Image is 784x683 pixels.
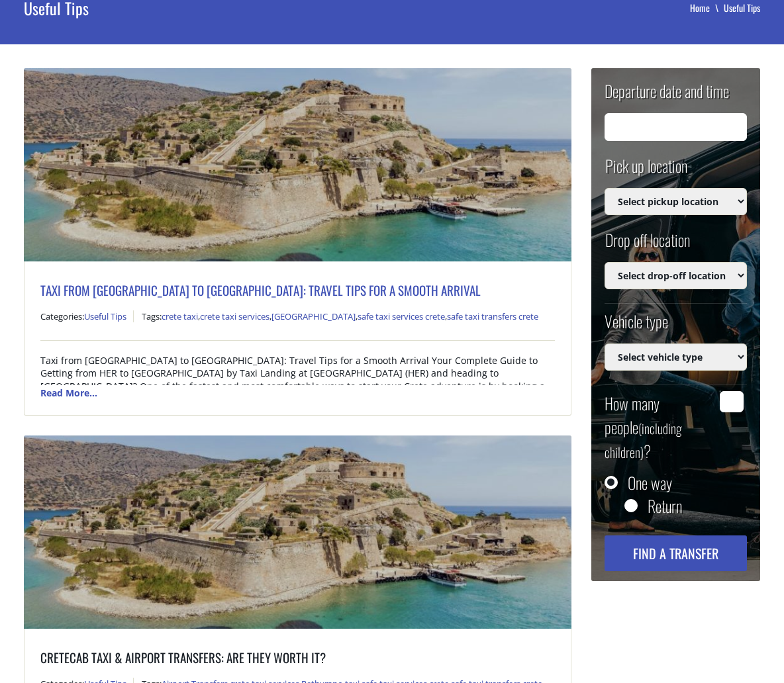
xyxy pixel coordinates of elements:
label: How many people ? [605,391,712,463]
a: Useful Tips [84,310,126,322]
a: Taxi from [GEOGRAPHIC_DATA] to [GEOGRAPHIC_DATA]: Travel Tips for a Smooth Arrival [40,281,481,299]
button: Find a transfer [605,535,748,571]
a: crete taxi services [200,310,269,322]
label: Drop off location [605,228,690,262]
a: CreteCab Taxi & Airport Transfers: Are They Worth It? [40,648,326,666]
li: Useful Tips [724,1,760,15]
small: (including children) [605,418,682,462]
label: Vehicle type [605,310,668,343]
label: Departure date and time [605,79,729,113]
span: Tags: , , , , [142,310,538,322]
label: One way [628,476,672,489]
a: crete taxi [162,310,198,322]
a: safe taxi services crete [358,310,445,322]
label: Pick up location [605,154,687,188]
a: safe taxi transfers crete [447,310,538,322]
span: Categories: [40,310,134,322]
p: Taxi from [GEOGRAPHIC_DATA] to [GEOGRAPHIC_DATA]: Travel Tips for a Smooth Arrival Your Complete ... [40,354,555,385]
label: Return [648,499,682,512]
a: Home [690,1,724,15]
a: [GEOGRAPHIC_DATA] [271,310,356,322]
a: Read More... [40,385,97,400]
